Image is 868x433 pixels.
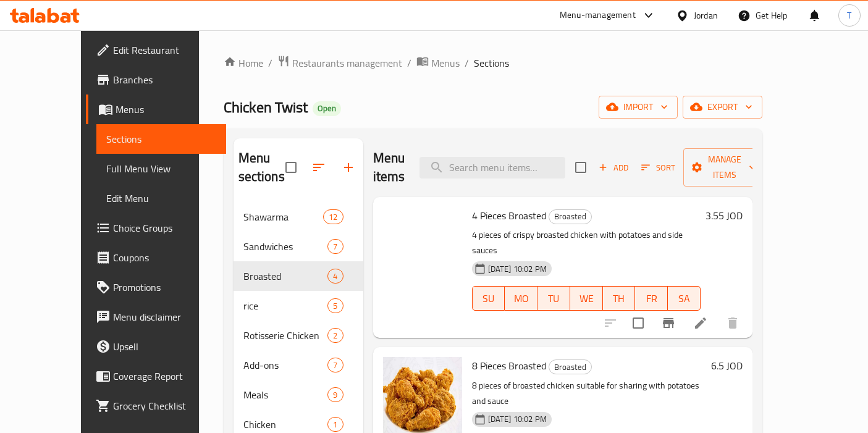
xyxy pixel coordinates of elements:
[86,243,226,272] a: Coupons
[472,206,546,225] span: 4 Pieces Broasted
[599,96,678,119] button: import
[234,261,363,291] div: Broasted4
[654,308,683,338] button: Branch-specific-item
[609,99,668,115] span: import
[313,101,341,116] div: Open
[542,290,565,308] span: TU
[243,209,324,224] span: Shawarma
[304,153,334,182] span: Sort sections
[478,290,500,308] span: SU
[560,8,636,23] div: Menu-management
[86,361,226,391] a: Coverage Report
[224,56,263,70] a: Home
[718,308,748,338] button: delete
[594,158,633,177] span: Add item
[693,152,756,183] span: Manage items
[608,290,631,308] span: TH
[224,55,762,71] nav: breadcrumb
[328,389,342,401] span: 9
[234,350,363,380] div: Add-ons7
[431,56,460,70] span: Menus
[328,300,342,312] span: 5
[633,158,683,177] span: Sort items
[86,213,226,243] a: Choice Groups
[683,96,762,119] button: export
[635,286,668,311] button: FR
[116,102,216,117] span: Menus
[640,290,663,308] span: FR
[243,387,328,402] span: Meals
[419,157,565,179] input: search
[113,280,216,295] span: Promotions
[243,328,328,343] span: Rotisserie Chicken
[86,302,226,332] a: Menu disclaimer
[234,291,363,321] div: rice5
[327,417,343,432] div: items
[328,419,342,431] span: 1
[234,232,363,261] div: Sandwiches7
[86,65,226,95] a: Branches
[472,356,546,375] span: 8 Pieces Broasted
[549,359,592,374] div: Broasted
[683,148,766,187] button: Manage items
[234,321,363,350] div: Rotisserie Chicken2
[243,239,328,254] span: Sandwiches
[234,380,363,410] div: Meals9
[243,298,328,313] span: rice
[603,286,636,311] button: TH
[224,93,308,121] span: Chicken Twist
[328,241,342,253] span: 7
[238,149,285,186] h2: Menu sections
[328,330,342,342] span: 2
[472,378,706,409] p: 8 pieces of broasted chicken suitable for sharing with potatoes and sauce
[243,269,328,284] span: Broasted
[113,309,216,324] span: Menu disclaimer
[625,310,651,336] span: Select to update
[323,209,343,224] div: items
[693,316,708,330] a: Edit menu item
[483,263,552,275] span: [DATE] 10:02 PM
[673,290,696,308] span: SA
[327,269,343,284] div: items
[268,56,272,70] li: /
[597,161,630,175] span: Add
[472,227,701,258] p: 4 pieces of crispy broasted chicken with potatoes and side sauces
[113,339,216,354] span: Upsell
[465,56,469,70] li: /
[407,56,411,70] li: /
[334,153,363,182] button: Add section
[86,391,226,421] a: Grocery Checklist
[537,286,570,311] button: TU
[549,209,591,224] span: Broasted
[694,9,718,22] div: Jordan
[106,132,216,146] span: Sections
[474,56,509,70] span: Sections
[472,286,505,311] button: SU
[510,290,533,308] span: MO
[328,271,342,282] span: 4
[292,56,402,70] span: Restaurants management
[86,272,226,302] a: Promotions
[328,359,342,371] span: 7
[416,55,460,71] a: Menus
[575,290,598,308] span: WE
[113,250,216,265] span: Coupons
[113,221,216,235] span: Choice Groups
[278,154,304,180] span: Select all sections
[313,103,341,114] span: Open
[693,99,752,115] span: export
[594,158,633,177] button: Add
[570,286,603,311] button: WE
[234,202,363,232] div: Shawarma12
[243,417,328,432] div: Chicken
[641,161,675,175] span: Sort
[505,286,537,311] button: MO
[638,158,678,177] button: Sort
[549,360,591,374] span: Broasted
